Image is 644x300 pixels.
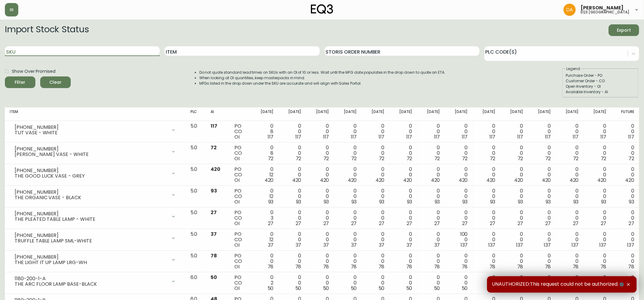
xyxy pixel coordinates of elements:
[311,145,329,161] div: 0 0
[407,155,412,162] span: 72
[478,210,496,226] div: 0 0
[15,146,167,152] div: [PHONE_NUMBER]
[394,188,412,205] div: 0 0
[283,231,301,248] div: 0 0
[505,188,523,205] div: 0 0
[234,133,240,140] span: OI
[505,275,523,291] div: 0 0
[306,108,334,121] th: [DATE]
[394,253,412,270] div: 0 0
[292,177,301,184] span: 420
[505,231,523,248] div: 0 0
[450,167,468,183] div: 0 0
[545,220,551,227] span: 27
[601,155,607,162] span: 72
[561,210,579,226] div: 0 0
[394,167,412,183] div: 0 0
[490,155,496,162] span: 72
[323,133,329,140] span: 117
[461,242,468,249] span: 137
[407,198,412,205] span: 93
[628,263,634,270] span: 78
[450,275,468,291] div: 0 0
[533,188,551,205] div: 0 0
[367,167,385,183] div: 0 0
[199,81,446,86] li: MFGs listed in the drop down under the SKU are accurate and will align with Sales Portal.
[283,145,301,161] div: 0 0
[422,188,440,205] div: 0 0
[406,263,412,270] span: 78
[417,108,445,121] th: [DATE]
[5,108,186,121] th: Item
[564,4,576,16] img: dd1a7e8db21a0ac8adbf82b84ca05374
[566,78,635,84] div: Customer Order - CO
[394,275,412,291] div: 0 0
[234,177,240,184] span: OI
[323,220,329,227] span: 27
[186,143,206,164] td: 5.0
[15,125,167,130] div: [PHONE_NUMBER]
[533,275,551,291] div: 0 0
[268,263,274,270] span: 78
[296,198,301,205] span: 93
[15,168,167,173] div: [PHONE_NUMBER]
[10,210,181,223] div: [PHONE_NUMBER]THE PLEATED TABLE LAMP - WHITE
[211,122,217,129] span: 117
[367,231,385,248] div: 0 0
[545,133,551,140] span: 117
[15,130,167,136] div: TUT VASE - WHITE
[351,155,357,162] span: 72
[533,210,551,226] div: 0 0
[544,242,551,249] span: 137
[450,231,468,248] div: 100 0
[616,210,634,226] div: 0 0
[450,188,468,205] div: 0 0
[10,253,181,266] div: [PHONE_NUMBER]THE LIGHT IT UP LAMP LRG-WH
[351,198,357,205] span: 93
[367,210,385,226] div: 0 0
[517,133,523,140] span: 117
[616,167,634,183] div: 0 0
[311,123,329,140] div: 0 0
[394,123,412,140] div: 0 0
[486,177,496,184] span: 420
[323,242,329,249] span: 37
[434,220,440,227] span: 27
[518,198,523,205] span: 93
[186,272,206,294] td: 6.0
[422,253,440,270] div: 0 0
[323,263,329,270] span: 78
[561,145,579,161] div: 0 0
[15,276,167,281] div: 1180-200-1-A
[283,188,301,205] div: 0 0
[616,145,634,161] div: 0 0
[296,155,301,162] span: 72
[505,253,523,270] div: 0 0
[616,253,634,270] div: 0 0
[462,198,468,205] span: 93
[15,233,167,238] div: [PHONE_NUMBER]
[462,220,468,227] span: 27
[581,5,624,10] span: [PERSON_NAME]
[600,263,607,270] span: 78
[533,145,551,161] div: 0 0
[434,242,440,249] span: 37
[450,145,468,161] div: 0 0
[505,210,523,226] div: 0 0
[533,253,551,270] div: 0 0
[450,210,468,226] div: 0 0
[490,220,496,227] span: 27
[566,84,635,89] div: Open Inventory - OI
[434,155,440,162] span: 72
[268,242,274,249] span: 37
[296,242,301,249] span: 37
[394,231,412,248] div: 0 0
[573,155,579,162] span: 72
[15,152,167,157] div: [PERSON_NAME] VASE - WHITE
[394,145,412,161] div: 0 0
[367,123,385,140] div: 0 0
[211,252,217,259] span: 78
[234,275,246,291] div: PO CO
[627,242,634,249] span: 137
[283,275,301,291] div: 0 0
